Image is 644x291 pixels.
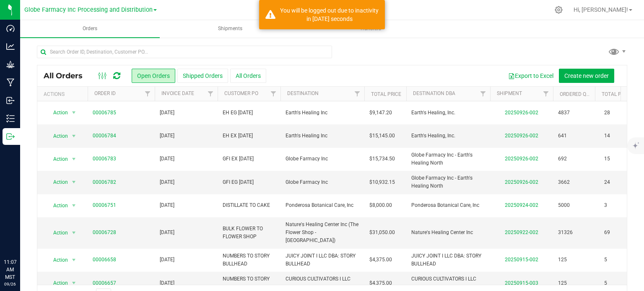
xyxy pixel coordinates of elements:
[93,229,116,237] a: 00006728
[93,109,116,117] a: 00006785
[93,256,116,264] a: 00006658
[286,132,359,140] span: Earth's Healing Inc
[223,275,275,291] span: NUMBERS TO STORY HAVASU
[160,109,174,117] span: [DATE]
[553,6,564,14] div: Manage settings
[94,90,116,96] a: Order ID
[6,114,15,123] inline-svg: Inventory
[69,277,79,289] span: select
[6,132,15,141] inline-svg: Outbound
[369,229,395,237] span: $31,050.00
[71,25,109,32] span: Orders
[46,200,68,211] span: Action
[503,69,559,83] button: Export to Excel
[497,90,522,96] a: Shipment
[600,254,611,266] span: 5
[141,87,155,101] a: Filter
[505,133,538,139] a: 20250926-002
[223,109,275,117] span: EH EG [DATE]
[369,178,395,186] span: $10,932.15
[411,229,485,237] span: Nature's Healing Center Inc
[574,6,628,13] span: Hi, [PERSON_NAME]!
[160,256,174,264] span: [DATE]
[69,176,79,188] span: select
[69,107,79,118] span: select
[93,155,116,163] a: 00006783
[223,155,275,163] span: GFI EX [DATE]
[558,132,567,140] span: 641
[411,252,485,268] span: JUICY JOINT I LLC DBA: STORY BULLHEAD
[160,155,174,163] span: [DATE]
[558,201,570,209] span: 5000
[411,132,485,140] span: Earth's Healing, Inc.
[6,78,15,87] inline-svg: Manufacturing
[558,155,567,163] span: 692
[505,280,538,286] a: 20250915-003
[505,202,538,208] a: 20250924-002
[600,130,614,142] span: 14
[230,69,266,83] button: All Orders
[69,153,79,165] span: select
[93,178,116,186] a: 00006782
[267,87,280,101] a: Filter
[371,91,401,97] a: Total Price
[287,90,319,96] a: Destination
[411,151,485,167] span: Globe Farmacy Inc - Earth's Healing North
[161,90,194,96] a: Invoice Date
[204,87,218,101] a: Filter
[286,178,359,186] span: Globe Farmacy Inc
[4,281,16,287] p: 09/26
[223,201,275,209] span: DISTILLATE TO CAKE
[69,200,79,211] span: select
[411,109,485,117] span: Earth's Healing, Inc.
[69,130,79,142] span: select
[161,20,300,38] a: Shipments
[160,178,174,186] span: [DATE]
[24,6,153,13] span: Globe Farmacy Inc Processing and Distribution
[369,109,392,117] span: $9,147.20
[224,90,258,96] a: Customer PO
[369,132,395,140] span: $15,145.00
[600,277,611,289] span: 5
[44,71,91,80] span: All Orders
[207,25,254,32] span: Shipments
[558,279,567,287] span: 125
[160,201,174,209] span: [DATE]
[286,201,359,209] span: Ponderosa Botanical Care, Inc
[132,69,175,83] button: Open Orders
[46,227,68,239] span: Action
[286,275,359,291] span: CURIOUS CULTIVATORS I LLC DBA: STORY HAVASU
[280,6,379,23] div: You will be logged out due to inactivity in 1072 seconds
[37,46,332,58] input: Search Order ID, Destination, Customer PO...
[93,201,116,209] a: 00006751
[46,277,68,289] span: Action
[160,132,174,140] span: [DATE]
[505,257,538,263] a: 20250915-002
[476,87,490,101] a: Filter
[69,254,79,266] span: select
[369,256,392,264] span: $4,375.00
[6,42,15,51] inline-svg: Analytics
[286,252,359,268] span: JUICY JOINT I LLC DBA: STORY BULLHEAD
[505,156,538,162] a: 20250926-002
[413,90,455,96] a: Destination DBA
[4,258,16,281] p: 11:07 AM MST
[223,178,275,186] span: GFI EG [DATE]
[46,107,68,118] span: Action
[160,279,174,287] span: [DATE]
[539,87,553,101] a: Filter
[505,110,538,116] a: 20250926-002
[20,20,160,38] a: Orders
[505,229,538,235] a: 20250922-002
[505,179,538,185] a: 20250926-002
[160,229,174,237] span: [DATE]
[600,153,614,165] span: 15
[411,275,485,291] span: CURIOUS CULTIVATORS I LLC DBA: STORY HAVASU
[564,72,609,79] span: Create new order
[93,132,116,140] a: 00006784
[602,91,644,97] a: Total Packages
[46,130,68,142] span: Action
[8,224,34,249] iframe: Resource center
[558,109,570,117] span: 4837
[223,225,275,241] span: BULK FLOWER TO FLOWER SHOP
